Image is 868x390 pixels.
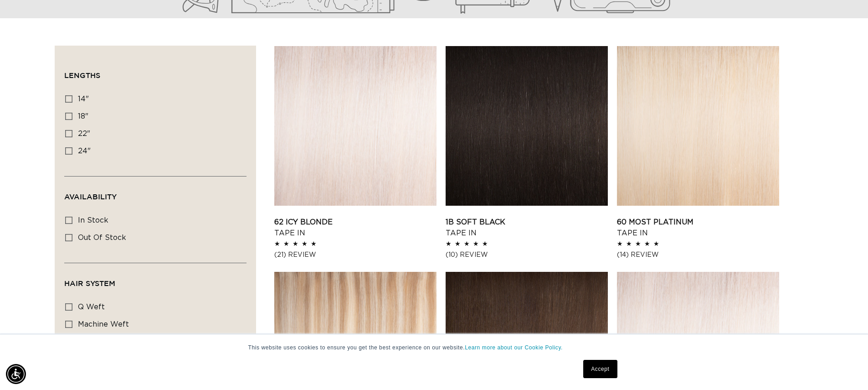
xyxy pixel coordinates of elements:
[78,147,91,155] span: 24"
[6,364,26,384] div: Accessibility Menu
[248,343,620,352] p: This website uses cookies to ensure you get the best experience on our website.
[64,55,247,88] summary: Lengths (0 selected)
[64,71,100,79] span: Lengths
[78,130,90,137] span: 22"
[465,344,563,351] a: Learn more about our Cookie Policy.
[64,263,247,296] summary: Hair System (0 selected)
[78,234,126,241] span: Out of stock
[78,113,88,120] span: 18"
[78,217,108,224] span: In stock
[64,279,115,287] span: Hair System
[583,360,617,378] a: Accept
[617,217,779,239] a: 60 Most Platinum Tape In
[78,95,89,103] span: 14"
[64,192,117,201] span: Availability
[446,217,608,239] a: 1B Soft Black Tape In
[274,217,437,239] a: 62 Icy Blonde Tape In
[64,177,247,209] summary: Availability (0 selected)
[78,303,105,311] span: q weft
[78,321,129,328] span: machine weft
